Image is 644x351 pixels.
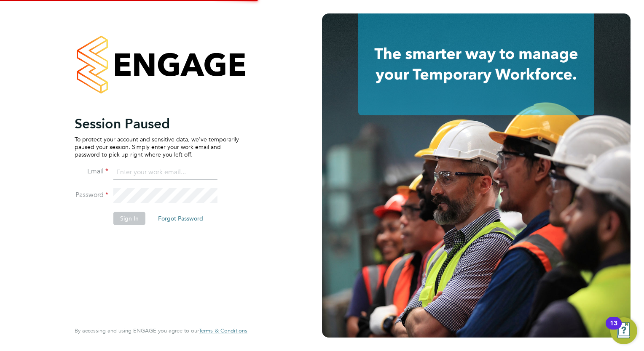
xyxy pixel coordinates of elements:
input: Enter your work email... [113,165,217,180]
button: Open Resource Center, 13 new notifications [610,317,637,344]
label: Password [75,191,108,199]
h2: Session Paused [75,115,239,132]
p: To protect your account and sensitive data, we've temporarily paused your session. Simply enter y... [75,136,239,159]
button: Forgot Password [151,212,210,225]
span: By accessing and using ENGAGE you agree to our [75,327,247,334]
label: Email [75,167,108,176]
button: Sign In [113,212,145,225]
span: Terms & Conditions [199,327,247,334]
a: Terms & Conditions [199,327,247,334]
div: 13 [610,323,617,334]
